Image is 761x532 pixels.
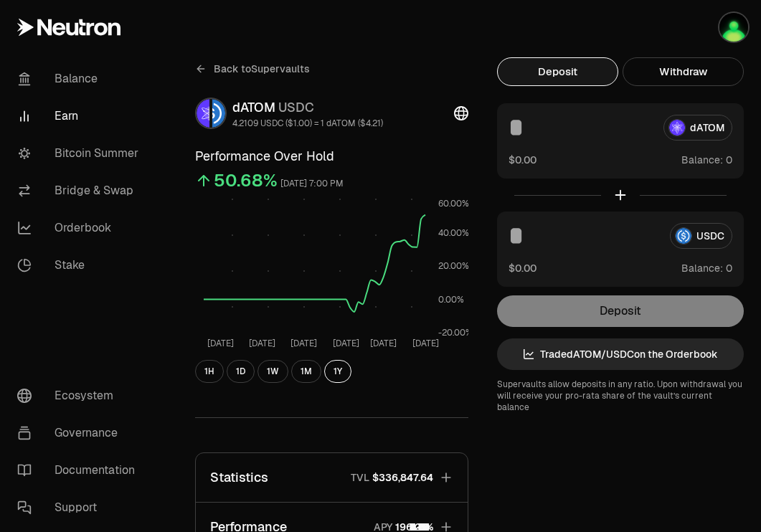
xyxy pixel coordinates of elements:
div: 4.2109 USDC ($1.00) = 1 dATOM ($4.21) [232,118,383,129]
span: Balance: [681,261,723,275]
span: $336,847.64 [372,470,433,485]
a: Support [6,489,155,526]
tspan: -20.00% [438,327,473,338]
tspan: 40.00% [438,227,469,239]
p: Statistics [210,467,268,488]
a: TradedATOM/USDCon the Orderbook [497,338,744,370]
p: Supervaults allow deposits in any ratio. Upon withdrawal you will receive your pro-rata share of ... [497,379,744,413]
tspan: [DATE] [370,338,397,349]
span: USDC [278,99,314,115]
tspan: [DATE] [333,338,359,349]
a: Bridge & Swap [6,172,155,209]
div: 50.68% [214,169,278,192]
p: TVL [351,470,369,485]
a: Governance [6,414,155,452]
button: 1H [195,360,224,383]
a: Balance [6,60,155,98]
a: Earn [6,98,155,135]
tspan: [DATE] [207,338,234,349]
button: 1D [227,360,255,383]
a: Back toSupervaults [195,57,310,80]
img: USDC Logo [212,99,225,128]
tspan: 60.00% [438,198,469,209]
tspan: [DATE] [412,338,439,349]
div: dATOM [232,98,383,118]
span: Balance: [681,153,723,167]
span: Back to Supervaults [214,62,310,76]
button: Withdraw [623,57,744,86]
button: $0.00 [509,152,537,167]
a: Ecosystem [6,377,155,414]
div: [DATE] 7:00 PM [280,176,344,192]
tspan: 0.00% [438,294,464,305]
button: 1W [257,360,288,383]
a: Documentation [6,452,155,489]
a: Bitcoin Summer [6,135,155,172]
tspan: 20.00% [438,260,469,272]
tspan: [DATE] [290,338,317,349]
button: 1Y [324,360,351,383]
a: Orderbook [6,209,155,247]
button: $0.00 [509,260,537,275]
button: StatisticsTVL$336,847.64 [196,453,468,502]
button: 1M [291,360,321,383]
tspan: [DATE] [249,338,275,349]
img: Luna Staking [719,13,748,42]
img: dATOM Logo [197,99,209,128]
button: Deposit [497,57,618,86]
h3: Performance Over Hold [195,146,468,166]
a: Stake [6,247,155,284]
